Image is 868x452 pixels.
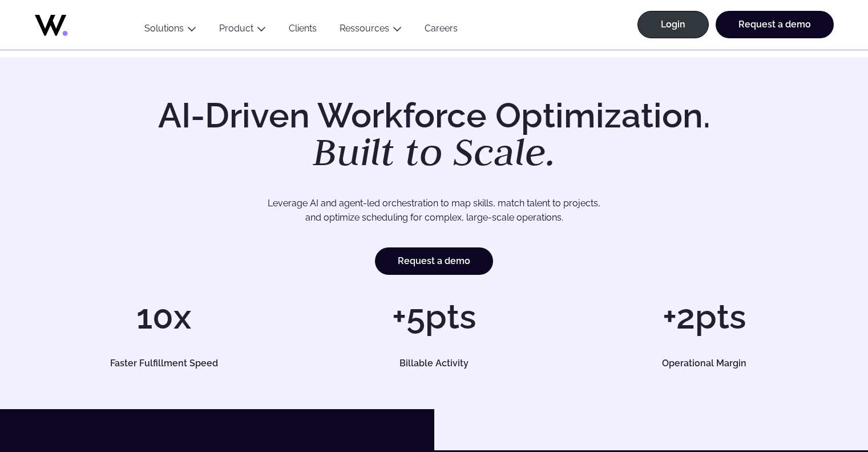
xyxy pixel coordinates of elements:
[142,98,726,171] h1: AI-Driven Workforce Optimization.
[219,23,253,34] a: Product
[716,11,834,38] a: Request a demo
[75,196,794,225] p: Leverage AI and agent-led orchestration to map skills, match talent to projects, and optimize sch...
[35,299,293,334] h1: 10x
[318,359,551,368] h5: Billable Activity
[328,23,413,38] button: Ressources
[277,23,328,38] a: Clients
[340,23,389,34] a: Ressources
[375,247,493,275] a: Request a demo
[133,23,208,38] button: Solutions
[305,299,563,334] h1: +5pts
[413,23,469,38] a: Careers
[47,359,280,368] h5: Faster Fulfillment Speed
[575,299,833,334] h1: +2pts
[588,359,821,368] h5: Operational Margin
[637,11,709,38] a: Login
[208,23,277,38] button: Product
[313,126,556,177] em: Built to Scale.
